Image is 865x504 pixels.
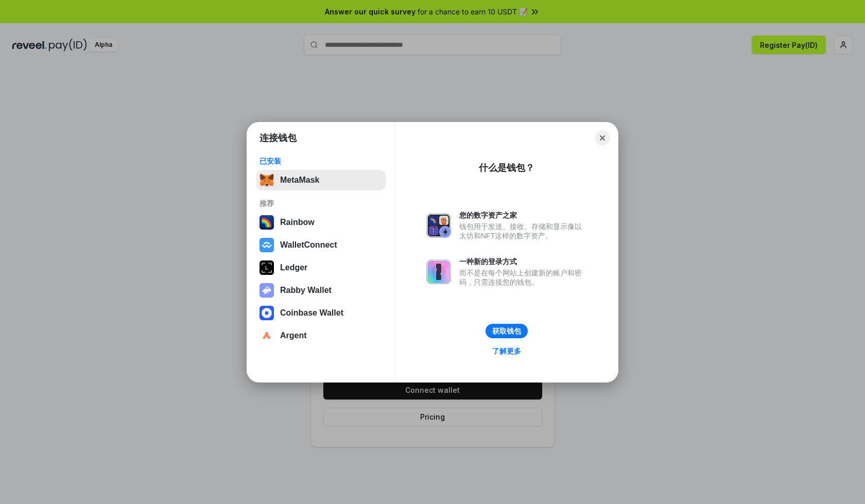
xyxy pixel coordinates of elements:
[492,346,521,356] div: 了解更多
[486,324,528,338] button: 获取钱包
[459,257,587,266] div: 一种新的登录方式
[259,157,383,166] div: 已安装
[256,325,386,346] button: Argent
[259,215,274,230] img: svg+xml,%3Csvg%20width%3D%22120%22%20height%3D%22120%22%20viewBox%3D%220%200%20120%20120%22%20fil...
[426,259,451,284] img: svg+xml,%3Csvg%20xmlns%3D%22http%3A%2F%2Fwww.w3.org%2F2000%2Fsvg%22%20fill%3D%22none%22%20viewBox...
[486,344,527,358] a: 了解更多
[280,308,343,318] div: Coinbase Wallet
[479,162,534,174] div: 什么是钱包？
[280,331,307,340] div: Argent
[280,263,307,272] div: Ledger
[595,131,610,145] button: Close
[256,280,386,301] button: Rabby Wallet
[259,238,274,252] img: svg+xml,%3Csvg%20width%3D%2228%22%20height%3D%2228%22%20viewBox%3D%220%200%2028%2028%22%20fill%3D...
[459,268,587,287] div: 而不是在每个网站上创建新的账户和密码，只需连接您的钱包。
[256,257,386,278] button: Ledger
[256,235,386,255] button: WalletConnect
[259,306,274,320] img: svg+xml,%3Csvg%20width%3D%2228%22%20height%3D%2228%22%20viewBox%3D%220%200%2028%2028%22%20fill%3D...
[259,328,274,343] img: svg+xml,%3Csvg%20width%3D%2228%22%20height%3D%2228%22%20viewBox%3D%220%200%2028%2028%22%20fill%3D...
[259,173,274,187] img: svg+xml,%3Csvg%20fill%3D%22none%22%20height%3D%2233%22%20viewBox%3D%220%200%2035%2033%22%20width%...
[492,326,521,336] div: 获取钱包
[259,283,274,298] img: svg+xml,%3Csvg%20xmlns%3D%22http%3A%2F%2Fwww.w3.org%2F2000%2Fsvg%22%20fill%3D%22none%22%20viewBox...
[280,240,337,250] div: WalletConnect
[259,199,383,208] div: 推荐
[459,222,587,240] div: 钱包用于发送、接收、存储和显示像以太坊和NFT这样的数字资产。
[259,260,274,275] img: svg+xml,%3Csvg%20xmlns%3D%22http%3A%2F%2Fwww.w3.org%2F2000%2Fsvg%22%20width%3D%2228%22%20height%3...
[280,286,332,295] div: Rabby Wallet
[256,303,386,323] button: Coinbase Wallet
[459,211,587,220] div: 您的数字资产之家
[280,218,315,227] div: Rainbow
[259,132,297,144] h1: 连接钱包
[256,170,386,190] button: MetaMask
[280,176,319,185] div: MetaMask
[426,213,451,238] img: svg+xml,%3Csvg%20xmlns%3D%22http%3A%2F%2Fwww.w3.org%2F2000%2Fsvg%22%20fill%3D%22none%22%20viewBox...
[256,212,386,233] button: Rainbow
